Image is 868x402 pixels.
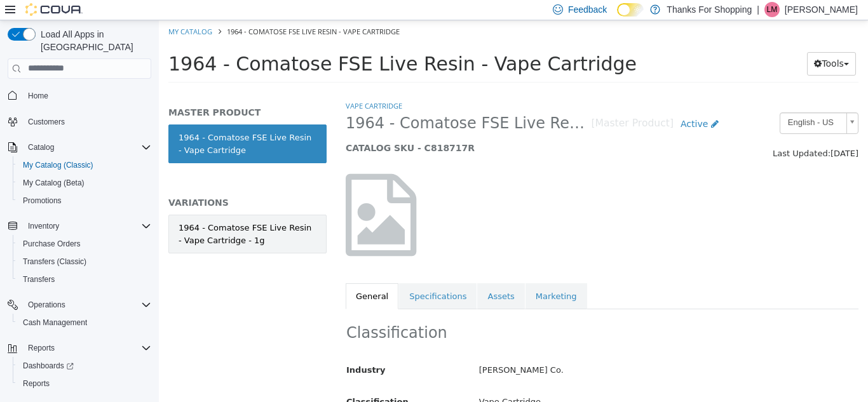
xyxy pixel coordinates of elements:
[23,114,151,130] span: Customers
[13,357,156,375] a: Dashboards
[23,196,62,206] span: Promotions
[187,122,567,133] h5: CATALOG SKU - C818717R
[621,92,700,114] a: English - US
[318,263,365,290] a: Assets
[23,178,85,188] span: My Catalog (Beta)
[672,128,700,138] span: [DATE]
[3,86,156,105] button: Home
[18,157,98,173] a: My Catalog (Classic)
[23,297,151,312] span: Operations
[18,236,86,251] a: Purchase Orders
[23,340,60,356] button: Reports
[18,376,151,391] span: Reports
[3,138,156,156] button: Catalog
[785,2,858,17] p: [PERSON_NAME]
[187,81,243,90] a: Vape Cartridge
[28,300,65,310] span: Operations
[36,28,151,53] span: Load All Apps in [GEOGRAPHIC_DATA]
[18,254,151,269] span: Transfers (Classic)
[25,3,83,16] img: Cova
[23,218,151,234] span: Inventory
[18,175,90,191] a: My Catalog (Beta)
[311,339,709,361] div: [PERSON_NAME] Co.
[3,217,156,235] button: Inventory
[18,358,151,373] span: Dashboards
[23,361,74,371] span: Dashboards
[187,377,250,386] span: Classification
[23,297,71,312] button: Operations
[614,128,672,138] span: Last Updated:
[18,272,151,287] span: Transfers
[13,235,156,253] button: Purchase Orders
[568,3,607,16] span: Feedback
[28,142,54,152] span: Catalog
[18,315,151,330] span: Cash Management
[18,254,92,269] a: Transfers (Classic)
[13,271,156,288] button: Transfers
[23,88,151,104] span: Home
[187,303,699,323] h2: Classification
[648,32,697,55] button: Tools
[18,193,67,208] a: Promotions
[23,88,53,104] a: Home
[10,6,53,16] a: My Catalog
[23,140,151,155] span: Catalog
[23,114,70,130] a: Customers
[311,371,709,393] div: Vape Cartridge
[10,32,478,55] span: 1964 - Comatose FSE Live Resin - Vape Cartridge
[23,257,86,267] span: Transfers (Classic)
[367,263,428,290] a: Marketing
[68,6,241,16] span: 1964 - Comatose FSE Live Resin - Vape Cartridge
[23,239,81,249] span: Purchase Orders
[522,98,549,109] span: Active
[10,177,168,188] h5: VARIATIONS
[3,339,156,357] button: Reports
[23,274,55,285] span: Transfers
[18,376,55,391] a: Reports
[3,112,156,131] button: Customers
[18,315,92,330] a: Cash Management
[13,174,156,192] button: My Catalog (Beta)
[757,2,759,17] p: |
[13,253,156,271] button: Transfers (Classic)
[764,2,780,17] div: Liam Mcauley
[18,175,151,191] span: My Catalog (Beta)
[767,2,778,17] span: LM
[432,98,515,109] small: [Master Product]
[23,140,59,155] button: Catalog
[23,340,151,356] span: Reports
[621,93,682,112] span: English - US
[10,86,168,98] h5: MASTER PRODUCT
[18,236,151,251] span: Purchase Orders
[28,117,65,127] span: Customers
[10,104,168,143] a: 1964 - Comatose FSE Live Resin - Vape Cartridge
[28,91,48,101] span: Home
[240,263,318,290] a: Specifications
[13,156,156,174] button: My Catalog (Classic)
[20,201,158,226] div: 1964 - Comatose FSE Live Resin - Vape Cartridge - 1g
[18,157,151,173] span: My Catalog (Classic)
[23,379,50,389] span: Reports
[18,193,151,208] span: Promotions
[13,314,156,332] button: Cash Management
[187,93,432,113] span: 1964 - Comatose FSE Live Resin - Vape Cartridge
[18,272,60,287] a: Transfers
[13,192,156,210] button: Promotions
[13,375,156,392] button: Reports
[667,2,752,17] p: Thanks For Shopping
[3,296,156,314] button: Operations
[28,221,59,231] span: Inventory
[187,345,227,354] span: Industry
[187,263,240,290] a: General
[28,343,55,353] span: Reports
[23,318,87,328] span: Cash Management
[18,358,79,373] a: Dashboards
[23,160,93,170] span: My Catalog (Classic)
[617,3,644,17] input: Dark Mode
[23,218,64,234] button: Inventory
